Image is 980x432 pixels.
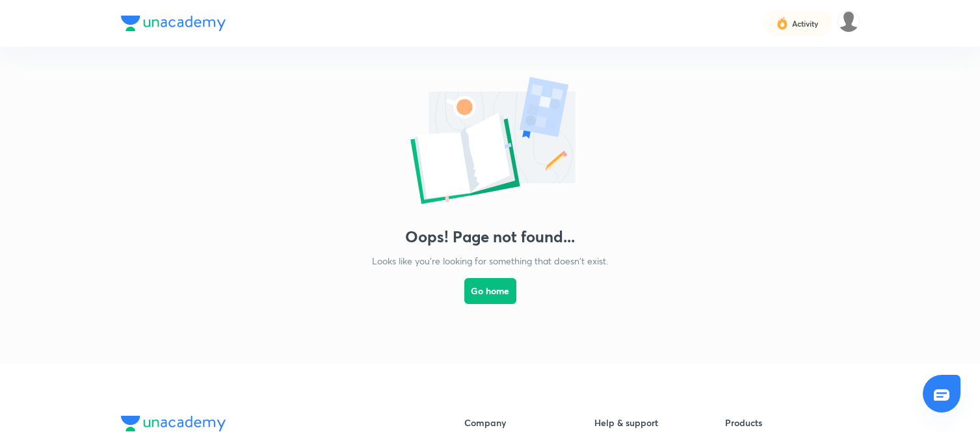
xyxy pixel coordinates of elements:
[464,416,595,429] h6: Company
[838,10,860,32] img: Md Khalid Hasan Ansari
[360,73,620,212] img: error
[405,227,575,246] h3: Oops! Page not found...
[121,16,226,31] img: Company Logo
[121,416,226,431] img: Company Logo
[776,16,788,31] img: activity
[725,416,856,429] h6: Products
[464,278,516,304] button: Go home
[372,254,608,268] p: Looks like you're looking for something that doesn't exist.
[464,268,516,338] a: Go home
[594,416,725,429] h6: Help & support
